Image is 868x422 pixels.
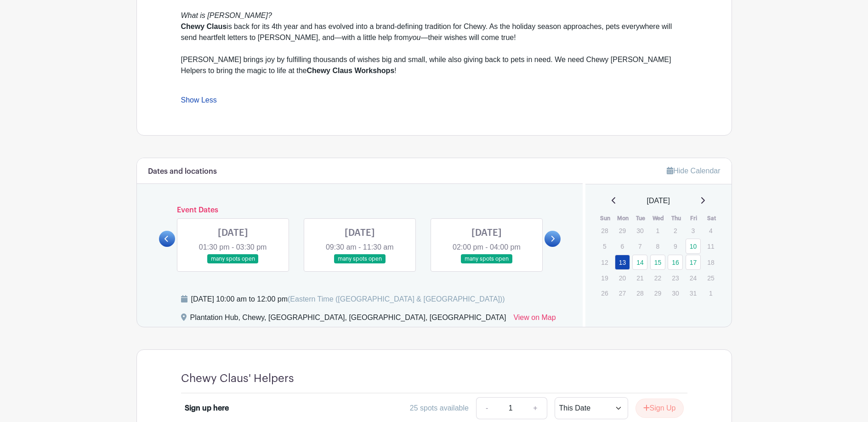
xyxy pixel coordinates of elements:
span: [DATE] [647,195,670,206]
p: 21 [632,271,647,285]
div: Plantation Hub, Chewy, [GEOGRAPHIC_DATA], [GEOGRAPHIC_DATA], [GEOGRAPHIC_DATA] [190,312,506,327]
a: 16 [668,255,683,270]
a: View on Map [513,312,556,327]
div: [DATE] 10:00 am to 12:00 pm [191,294,505,305]
a: 13 [615,255,630,270]
h4: Chewy Claus' Helpers [181,372,294,385]
th: Sat [703,214,720,223]
span: (Eastern Time ([GEOGRAPHIC_DATA] & [GEOGRAPHIC_DATA])) [288,295,505,303]
p: 6 [615,239,630,253]
th: Thu [667,214,685,223]
p: 20 [615,271,630,285]
div: [PERSON_NAME] brings joy by fulfilling thousands of wishes big and small, while also giving back ... [181,54,687,87]
p: 30 [668,286,683,300]
th: Fri [685,214,703,223]
p: 31 [686,286,701,300]
strong: Chewy Claus [181,23,227,30]
th: Tue [632,214,650,223]
th: Mon [614,214,632,223]
em: What is [PERSON_NAME]? [181,11,272,19]
p: 28 [632,286,647,300]
h6: Dates and locations [148,167,217,176]
a: Hide Calendar [667,167,720,175]
p: 26 [597,286,612,300]
p: 24 [686,271,701,285]
p: 12 [597,255,612,269]
th: Wed [650,214,668,223]
th: Sun [596,214,614,223]
h6: Event Dates [175,206,545,215]
em: you— [409,34,428,41]
p: 3 [686,223,701,238]
p: 27 [615,286,630,300]
p: 5 [597,239,612,253]
p: 9 [668,239,683,253]
div: Sign up here [185,403,229,414]
a: 14 [632,255,647,270]
button: Sign Up [635,399,684,418]
a: 15 [650,255,665,270]
p: 7 [632,239,647,253]
p: 8 [650,239,665,253]
p: 29 [615,223,630,238]
p: 18 [703,255,718,269]
p: 2 [668,223,683,238]
p: 29 [650,286,665,300]
p: 1 [650,223,665,238]
a: + [524,397,547,419]
p: 4 [703,223,718,238]
strong: Chewy Claus Workshops [306,67,394,74]
p: 22 [650,271,665,285]
a: 10 [686,239,701,254]
p: 28 [597,223,612,238]
p: 11 [703,239,718,253]
p: 1 [703,286,718,300]
p: 23 [668,271,683,285]
p: 19 [597,271,612,285]
div: 25 spots available [410,403,469,414]
a: Show Less [181,96,217,108]
a: - [476,397,497,419]
p: 30 [632,223,647,238]
p: 25 [703,271,718,285]
a: 17 [686,255,701,270]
